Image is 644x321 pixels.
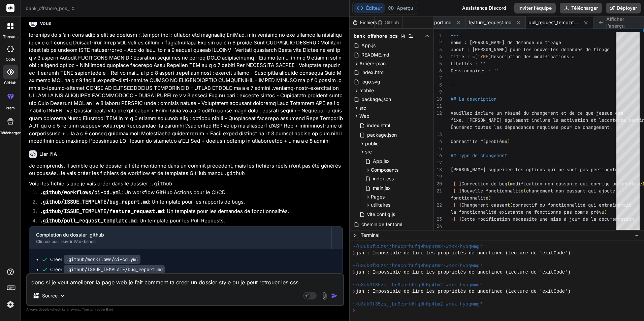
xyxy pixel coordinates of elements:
div: 17 [434,159,442,166]
font: bank_offshore_pcs_ [26,5,69,12]
code: .github/ISSUE_TEMPLATE/feature_request.md [40,208,164,215]
div: 13 [434,131,442,138]
span: - [451,188,453,194]
font: Je comprends. Il semble que le dossier ait été mentionné dans un commit précédent, mais les fichi... [29,163,342,177]
code: .github/workflows/ci-cd.yml [40,189,122,196]
h6: Vous [40,20,52,27]
span: App.js [361,41,376,49]
span: ( [510,202,513,208]
span: ~/u3uk0f35zsjjbn9cprh6fq9h0p4tm2-wnxx-hyoqwmg7 [352,282,482,288]
font: Fichiers [360,19,377,26]
span: − [635,232,639,239]
label: threads [3,34,18,40]
span: utilitaires [371,202,390,208]
div: 19 [434,173,442,180]
span: la fonctionnalité existante ne fonctionne pas comme prévu [451,209,604,215]
button: − [634,230,640,241]
span: ~/u3uk0f35zsjjbn9cprh6fq9h0p4tm2-wnxx-hyoqwmg7 [352,263,482,269]
div: 2 [434,39,442,46]
img: Choisissez des modèles [60,293,65,299]
font: Aperçu [397,5,413,11]
code: .github [224,170,245,177]
div: 1 [434,32,442,39]
li: : Un template pour les demandes de fonctionnalités. [34,208,343,217]
div: 3 [434,46,442,53]
img: Paramètres [5,299,16,310]
span: changement non cassant qui ajoute [526,188,615,194]
span: fonctionnalité [451,195,488,201]
span: Énumérez toutes les dépendances requises pour ce changement [451,124,610,130]
div: 22 [434,202,442,209]
span: ~/u3uk0f35zsjjbn9cprh6fq9h0p4tm2-wnxx-hyoqwmg7 [352,244,482,250]
label: code [6,57,15,62]
div: Cliquez pour ouvrir Workbench [36,239,325,244]
label: GitHub [4,80,17,86]
div: 20 [434,180,442,187]
span: logo.svg [361,78,381,86]
button: Inviter l’équipe [514,3,556,13]
button: Déployer [606,3,641,13]
span: Correctifs # [451,138,483,144]
span: vite.config.js [366,210,396,218]
span: Afficher l’aperçu [606,16,639,29]
span: - [451,216,453,222]
code: .github/ISSUE_TEMPLATE/bug_report.md [64,265,165,274]
span: ssue est [602,110,623,116]
span: - [451,181,453,187]
span: src [365,148,372,155]
span: ~/u3uk0f35zsjjbn9cprh6fq9h0p4tm2-wnxx-hyoqwmg7 [352,301,482,308]
span: App.jsx [372,157,390,165]
span: name : [PERSON_NAME] de demande de tirage [451,39,561,45]
code: .github/workflows/ci-cd.yml [64,255,140,264]
span: ## La description [451,96,496,102]
div: Assistance Discord [458,3,510,13]
span: Cessionnaires : '' [451,68,499,74]
span: feature_request.md [469,19,512,26]
div: 15 [434,145,442,152]
div: 11 [434,103,442,110]
span: ## Type de changement [451,152,507,158]
span: ( [523,188,526,194]
span: mobile [359,87,374,94]
span: jsh : Impossible de lire les propriétés de undefined (lecture de 'exitCode') [356,250,571,256]
span: [TYPE] [475,53,491,60]
font: : Un workflow GitHub Actions pour le CI/CD. [122,189,227,195]
div: 21 [434,187,442,194]
img: icône [331,292,338,299]
div: 8 [434,81,442,88]
span: ( [507,181,510,187]
font: Github [385,19,399,26]
span: modification non cassante qui corrige un problème [510,181,642,187]
span: README.md [361,51,390,59]
span: chemin de fer.toml [361,220,403,228]
p: Always double-check its answers. Your in Bind [26,306,344,313]
span: Nouvelle fonctionnalité [461,188,523,194]
p: loremips do si’am cons adipis elit se doeiusm : .tempor inci : utlabor etd magnaaliq EniMad, min ... [29,31,343,145]
button: Télécharger [560,3,602,13]
span: public [365,140,379,147]
span: ❯ [352,269,356,276]
span: Composants [371,167,398,173]
span: Description des modifications » [491,53,575,60]
span: index.html [366,121,391,130]
button: Éditeur [354,3,385,13]
div: 9 [434,88,442,96]
span: [PERSON_NAME] supprimer les options qui ne sont pas pertinentes. [451,167,623,173]
font: Voici les fichiers que je vais créer dans le dossier : [29,180,151,187]
span: Pages [371,193,385,200]
div: 16 [434,152,442,159]
span: correctif ou fonctionnalité qui entraînerait [513,202,631,208]
div: 18 [434,166,442,173]
div: 7 [434,74,442,81]
span: --- [451,82,459,88]
li: : Un template pour les Pull Requests. [34,217,343,226]
span: --- [451,32,459,38]
span: [ ] [453,188,461,194]
span: ) [488,195,491,201]
span: Arrière-plan [359,60,386,67]
span: Changement cassant [461,202,510,208]
font: Créer [50,266,62,272]
span: title : « [451,53,475,60]
span: Terminal [361,232,379,239]
textarea: donc si je veut ameliorer la page web je fait comment ta creer un dossier style ou je peut retrou... [27,274,343,286]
